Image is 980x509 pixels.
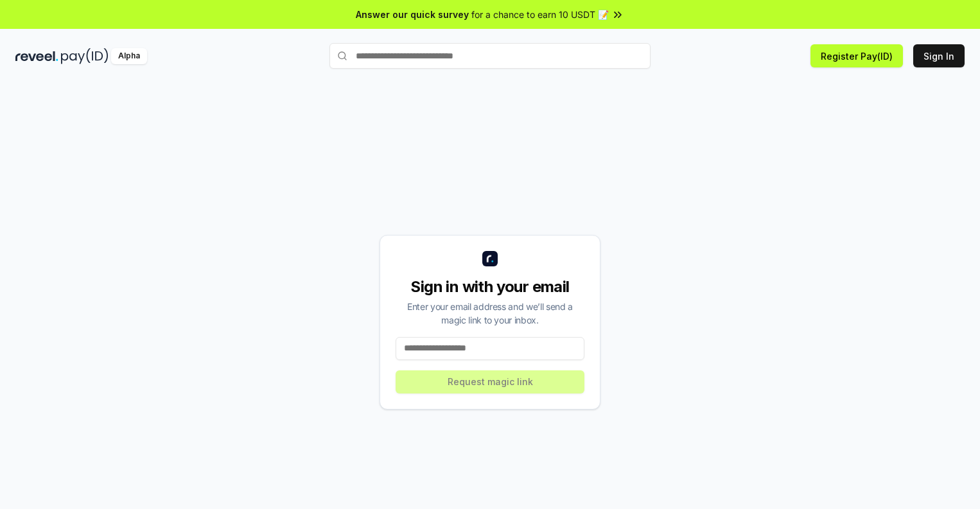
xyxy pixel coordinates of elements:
img: logo_small [482,251,498,266]
button: Sign In [913,44,965,67]
span: Answer our quick survey [356,8,469,21]
div: Sign in with your email [396,277,584,297]
div: Enter your email address and we’ll send a magic link to your inbox. [396,300,584,327]
img: reveel_dark [15,48,58,64]
div: Alpha [111,48,147,64]
span: for a chance to earn 10 USDT 📝 [471,8,609,21]
button: Register Pay(ID) [810,44,903,67]
img: pay_id [61,48,109,64]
